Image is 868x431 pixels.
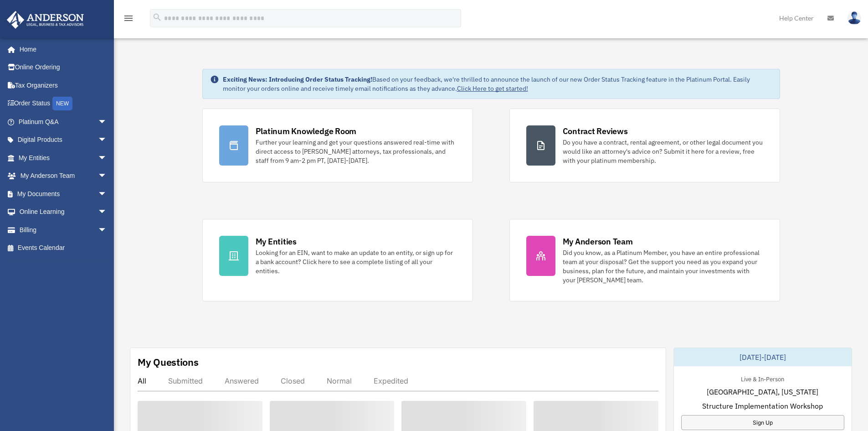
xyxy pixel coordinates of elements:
[223,75,372,83] strong: Exciting News: Introducing Order Status Tracking!
[6,58,121,77] a: Online Ordering
[6,94,121,113] a: Order StatusNEW
[702,400,823,411] span: Structure Implementation Workshop
[256,248,456,275] div: Looking for an EIN, want to make an update to an entity, or sign up for a bank account? Click her...
[563,138,763,165] div: Do you have a contract, rental agreement, or other legal document you would like an attorney's ad...
[123,16,134,24] a: menu
[256,236,297,247] div: My Entities
[98,131,116,150] span: arrow_drop_down
[6,221,121,239] a: Billingarrow_drop_down
[734,374,791,383] div: Live & In-Person
[6,40,116,58] a: Home
[138,355,199,369] div: My Questions
[152,12,162,22] i: search
[138,376,146,385] div: All
[4,11,87,29] img: Anderson Advisors Platinum Portal
[374,376,408,385] div: Expedited
[563,125,628,137] div: Contract Reviews
[123,13,134,24] i: menu
[98,221,116,239] span: arrow_drop_down
[6,203,121,221] a: Online Learningarrow_drop_down
[6,239,121,257] a: Events Calendar
[202,219,473,301] a: My Entities Looking for an EIN, want to make an update to an entity, or sign up for a bank accoun...
[52,97,72,110] div: NEW
[6,76,121,94] a: Tax Organizers
[457,84,528,93] a: Click Here to get started!
[707,386,818,397] span: [GEOGRAPHIC_DATA], [US_STATE]
[98,149,116,167] span: arrow_drop_down
[6,131,121,149] a: Digital Productsarrow_drop_down
[98,185,116,203] span: arrow_drop_down
[327,376,352,385] div: Normal
[681,415,844,430] a: Sign Up
[563,248,763,285] div: Did you know, as a Platinum Member, you have an entire professional team at your disposal? Get th...
[674,348,852,366] div: [DATE]-[DATE]
[98,113,116,131] span: arrow_drop_down
[563,236,633,247] div: My Anderson Team
[256,138,456,165] div: Further your learning and get your questions answered real-time with direct access to [PERSON_NAM...
[202,109,473,182] a: Platinum Knowledge Room Further your learning and get your questions answered real-time with dire...
[6,149,121,167] a: My Entitiesarrow_drop_down
[847,11,861,25] img: User Pic
[98,203,116,222] span: arrow_drop_down
[256,125,357,137] div: Platinum Knowledge Room
[6,185,121,203] a: My Documentsarrow_drop_down
[225,376,259,385] div: Answered
[6,167,121,185] a: My Anderson Teamarrow_drop_down
[98,167,116,186] span: arrow_drop_down
[168,376,203,385] div: Submitted
[6,113,121,131] a: Platinum Q&Aarrow_drop_down
[281,376,305,385] div: Closed
[509,219,780,301] a: My Anderson Team Did you know, as a Platinum Member, you have an entire professional team at your...
[223,75,772,93] div: Based on your feedback, we're thrilled to announce the launch of our new Order Status Tracking fe...
[509,109,780,182] a: Contract Reviews Do you have a contract, rental agreement, or other legal document you would like...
